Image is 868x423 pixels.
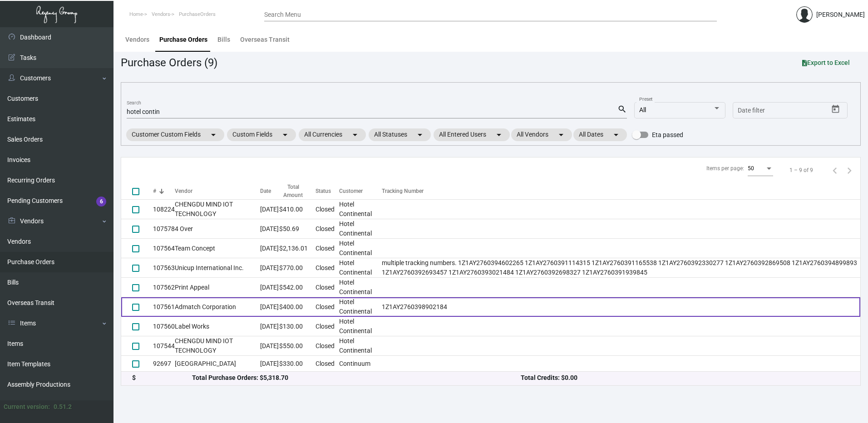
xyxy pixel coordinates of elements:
div: Vendors [125,35,149,44]
div: # [153,187,175,195]
td: Hotel Continental [339,258,382,278]
div: Total Purchase Orders: $5,318.70 [192,373,521,383]
div: 0.51.2 [54,402,72,412]
span: Home [129,11,143,17]
td: $400.00 [279,297,315,317]
td: 108224 [153,200,175,219]
td: Print Appeal [175,278,260,297]
td: 1Z1AY2760398902184 [382,297,860,317]
td: $550.00 [279,336,315,356]
td: Closed [316,297,339,317]
div: Tracking Number [382,187,424,195]
div: $ [132,373,192,383]
mat-icon: arrow_drop_down [414,129,425,140]
mat-icon: arrow_drop_down [208,129,219,140]
td: [GEOGRAPHIC_DATA] [175,356,260,372]
mat-chip: All Currencies [299,128,366,141]
td: Closed [316,317,339,336]
mat-chip: Customer Custom Fields [126,128,224,141]
td: Closed [316,200,339,219]
td: Closed [316,258,339,278]
td: Closed [316,336,339,356]
div: Current version: [4,402,50,412]
td: CHENGDU MIND IOT TECHNOLOGY [175,200,260,219]
td: Unicup International Inc. [175,258,260,278]
button: Next page [842,163,857,177]
div: Date [260,187,279,195]
td: [DATE] [260,200,279,219]
td: 107560 [153,317,175,336]
td: 107562 [153,278,175,297]
td: 107564 [153,239,175,258]
td: 107561 [153,297,175,317]
td: CHENGDU MIND IOT TECHNOLOGY [175,336,260,356]
td: 4 Over [175,219,260,239]
td: Hotel Continental [339,200,382,219]
td: $130.00 [279,317,315,336]
span: Eta passed [652,129,683,140]
td: Hotel Continental [339,317,382,336]
td: 107544 [153,336,175,356]
td: 107563 [153,258,175,278]
div: Customer [339,187,382,195]
div: Status [316,187,339,195]
div: Overseas Transit [240,35,290,44]
div: Bills [217,35,230,44]
td: [DATE] [260,258,279,278]
td: multiple tracking numbers. 1Z1AY2760394602265 1Z1AY2760391114315 1Z1AY2760391165538 1Z1AY27603923... [382,258,860,278]
mat-chip: All Vendors [511,128,572,141]
mat-chip: Custom Fields [227,128,296,141]
div: [PERSON_NAME] [816,10,865,20]
td: 107578 [153,219,175,239]
td: [DATE] [260,239,279,258]
td: [DATE] [260,278,279,297]
div: Tracking Number [382,187,860,195]
button: Previous page [828,163,842,177]
td: $542.00 [279,278,315,297]
mat-icon: arrow_drop_down [350,129,360,140]
td: Hotel Continental [339,278,382,297]
td: Hotel Continental [339,219,382,239]
mat-chip: All Dates [573,128,627,141]
div: Date [260,187,271,195]
button: Export to Excel [795,54,857,71]
span: 50 [748,165,754,172]
div: Total Amount [279,183,307,199]
div: Vendor [175,187,260,195]
td: Team Concept [175,239,260,258]
button: Open calendar [829,102,843,117]
span: Export to Excel [802,59,850,66]
td: Closed [316,239,339,258]
span: All [639,106,646,113]
mat-select: Items per page: [748,166,773,172]
td: [DATE] [260,336,279,356]
div: Vendor [175,187,192,195]
div: Customer [339,187,363,195]
span: PurchaseOrders [179,11,216,17]
div: 1 – 9 of 9 [789,166,813,174]
mat-icon: arrow_drop_down [611,129,621,140]
div: Status [316,187,331,195]
span: Vendors [152,11,170,17]
td: [DATE] [260,356,279,372]
td: 92697 [153,356,175,372]
div: Purchase Orders (9) [121,54,217,71]
td: Closed [316,356,339,372]
input: Start date [738,107,766,114]
td: $50.69 [279,219,315,239]
td: [DATE] [260,317,279,336]
td: [DATE] [260,297,279,317]
td: Label Works [175,317,260,336]
td: $770.00 [279,258,315,278]
div: Total Credits: $0.00 [521,373,849,383]
td: $410.00 [279,200,315,219]
input: End date [774,107,817,114]
td: $2,136.01 [279,239,315,258]
td: [DATE] [260,219,279,239]
mat-icon: arrow_drop_down [493,129,504,140]
div: Purchase Orders [159,35,207,44]
td: Closed [316,219,339,239]
td: Hotel Continental [339,239,382,258]
div: Total Amount [279,183,315,199]
div: # [153,187,156,195]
